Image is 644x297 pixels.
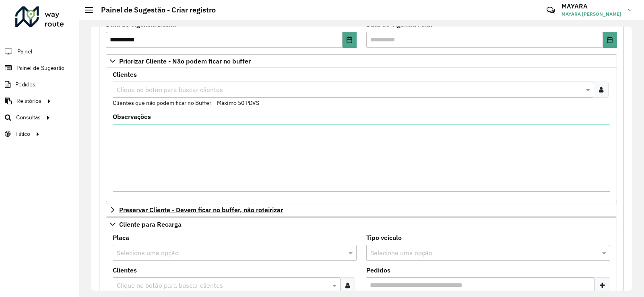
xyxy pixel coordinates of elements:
[113,265,137,275] label: Clientes
[113,112,151,121] label: Observações
[561,2,622,10] h3: MAYARA
[119,221,182,227] span: Cliente para Recarga
[17,64,64,72] span: Painel de Sugestão
[106,217,617,231] a: Cliente para Recarga
[106,203,617,217] a: Preservar Cliente - Devem ficar no buffer, não roteirizar
[106,54,617,68] a: Priorizar Cliente - Não podem ficar no buffer
[603,32,617,48] button: Choose Date
[113,70,137,79] label: Clientes
[106,68,617,202] div: Priorizar Cliente - Não podem ficar no buffer
[113,99,259,107] small: Clientes que não podem ficar no Buffer – Máximo 50 PDVS
[17,97,41,105] span: Relatórios
[119,58,251,64] span: Priorizar Cliente - Não podem ficar no buffer
[366,233,402,242] label: Tipo veículo
[113,233,129,242] label: Placa
[93,6,216,14] h2: Painel de Sugestão - Criar registro
[17,47,32,56] span: Painel
[542,2,559,19] a: Contato Rápido
[343,32,357,48] button: Choose Date
[119,207,283,213] span: Preservar Cliente - Devem ficar no buffer, não roteirizar
[15,80,35,89] span: Pedidos
[16,113,41,122] span: Consultas
[366,265,390,275] label: Pedidos
[15,130,30,138] span: Tático
[561,10,622,18] span: MAYARA [PERSON_NAME]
